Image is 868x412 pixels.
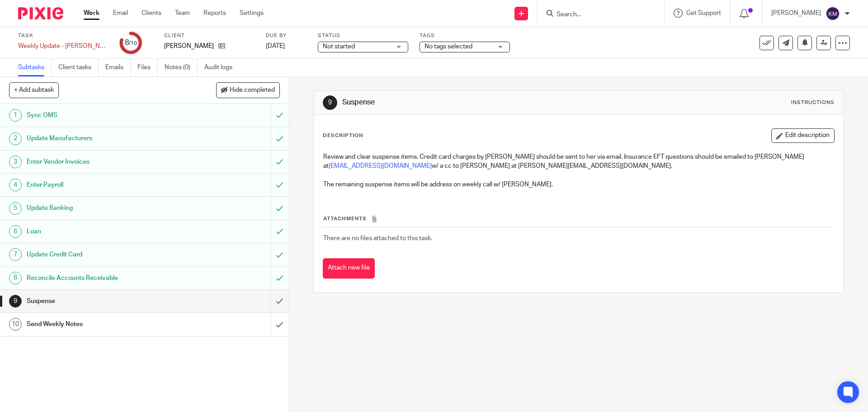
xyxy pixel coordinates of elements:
p: [PERSON_NAME] [771,9,821,18]
p: The remaining suspense items will be address on weekly call w/ [PERSON_NAME]. [323,180,834,189]
div: Weekly Update - [PERSON_NAME] [18,42,108,51]
label: Status [318,32,408,39]
div: Weekly Update - Beauchamp [18,42,108,51]
a: Audit logs [204,59,239,76]
div: 9 [323,95,337,110]
a: Work [84,9,99,18]
a: Reports [203,9,226,18]
div: 1 [9,109,22,122]
a: [EMAIL_ADDRESS][DOMAIN_NAME] [329,163,432,169]
small: /10 [129,41,137,46]
label: Client [164,32,255,39]
a: Emails [105,59,131,76]
h1: Suspense [342,98,598,107]
a: Clients [142,9,161,18]
label: Task [18,32,108,39]
div: 7 [9,248,22,261]
div: 8 [125,38,137,48]
span: Attachments [323,216,367,221]
h1: Loan [27,225,183,238]
p: Description [323,132,363,139]
span: [DATE] [266,43,285,49]
button: Edit description [771,128,835,143]
div: 8 [9,272,22,284]
span: There are no files attached to this task. [323,235,432,242]
div: 2 [9,133,22,145]
label: Tags [420,32,510,39]
button: Attach new file [323,258,375,279]
h1: Enter Payroll [27,178,183,192]
p: Review and clear suspense items. Credit card charges by [PERSON_NAME] should be sent to her via e... [323,152,834,171]
button: + Add subtask [9,82,59,98]
a: Notes (0) [165,59,198,76]
span: No tags selected [425,43,472,50]
h1: Enter Vendor Invoices [27,155,183,169]
a: Settings [240,9,264,18]
h1: Update Manufacturers [27,132,183,145]
a: Email [113,9,128,18]
a: Team [175,9,190,18]
h1: Send Weekly Notes [27,317,183,331]
div: 10 [9,318,22,331]
a: Client tasks [58,59,99,76]
div: Instructions [791,99,835,106]
h1: Suspense [27,294,183,308]
div: 3 [9,156,22,168]
span: Get Support [686,10,721,16]
p: [PERSON_NAME] [164,42,214,51]
div: 6 [9,225,22,238]
h1: Update Banking [27,201,183,215]
div: 4 [9,179,22,191]
div: 9 [9,295,22,308]
h1: Reconcile Accounts Receivable [27,271,183,285]
label: Due by [266,32,307,39]
span: Not started [323,43,355,50]
button: Hide completed [216,82,280,98]
img: Pixie [18,7,63,19]
img: svg%3E [826,6,840,21]
h1: Sync OMS [27,109,183,122]
a: Files [137,59,158,76]
span: Hide completed [230,87,275,94]
a: Subtasks [18,59,52,76]
input: Search [556,11,637,19]
h1: Update Credit Card [27,248,183,261]
div: 5 [9,202,22,215]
